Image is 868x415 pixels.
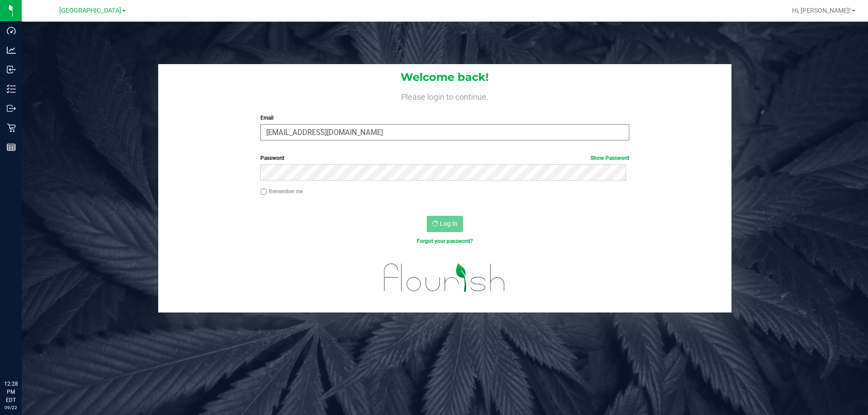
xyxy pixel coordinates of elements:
[260,189,267,195] input: Remember me
[7,143,16,152] inline-svg: Reports
[260,187,303,196] label: Remember me
[7,46,16,55] inline-svg: Analytics
[158,71,731,83] h1: Welcome back!
[260,114,629,122] label: Email
[7,26,16,35] inline-svg: Dashboard
[7,65,16,74] inline-svg: Inbound
[417,238,473,244] a: Forgot your password?
[440,220,458,227] span: Log In
[427,216,463,232] button: Log In
[7,104,16,113] inline-svg: Outbound
[792,7,851,14] span: Hi, [PERSON_NAME]!
[59,7,121,14] span: [GEOGRAPHIC_DATA]
[7,84,16,93] inline-svg: Inventory
[373,255,516,301] img: flourish_logo.svg
[7,123,16,132] inline-svg: Retail
[4,404,18,411] p: 09/22
[590,155,629,161] a: Show Password
[158,90,731,101] h4: Please login to continue.
[4,380,18,404] p: 12:28 PM EDT
[260,155,284,161] span: Password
